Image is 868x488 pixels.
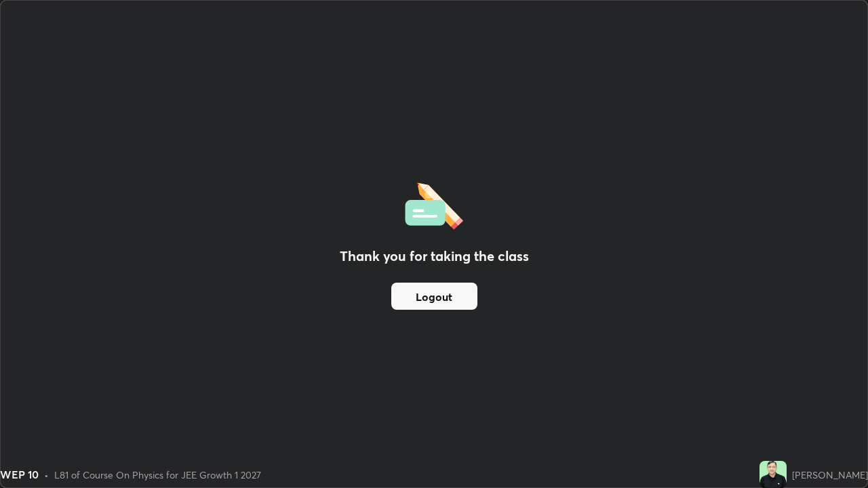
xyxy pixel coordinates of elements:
div: [PERSON_NAME] [792,468,868,482]
h2: Thank you for taking the class [340,246,529,266]
img: 2fdfe559f7d547ac9dedf23c2467b70e.jpg [759,461,787,488]
img: offlineFeedback.1438e8b3.svg [405,178,463,230]
div: • [44,468,49,482]
button: Logout [391,283,477,310]
div: L81 of Course On Physics for JEE Growth 1 2027 [54,468,261,482]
